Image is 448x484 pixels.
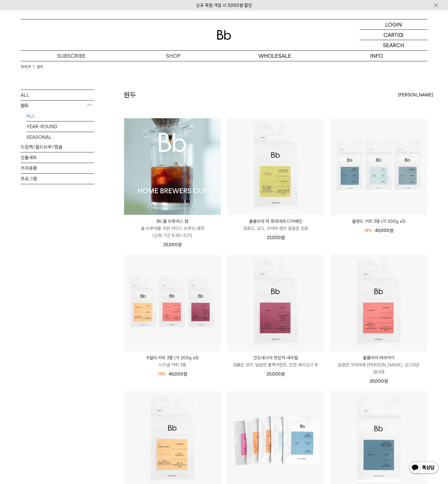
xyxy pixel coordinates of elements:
img: 1000001223_add2_021.jpg [124,118,221,215]
span: 원 [183,371,187,377]
span: 40,000 [375,228,393,233]
p: (0) [397,30,403,40]
a: 프로그램 [21,174,94,184]
a: ALL [27,111,94,121]
div: 18% [364,227,372,234]
a: 선물세트 [21,152,94,163]
p: WHOLESALE [224,51,326,61]
a: 원두 [37,64,43,70]
a: SUBSCRIBE [21,51,122,61]
p: LOGIN [385,19,402,29]
img: 콜롬비아 마라카이 [330,255,427,351]
a: 블렌드 커피 3종 (각 200g x3) [330,218,427,225]
a: SHOP [122,51,224,61]
p: 달콤한 구아바와 [PERSON_NAME], 싱그러운 청사과 [330,361,427,376]
a: YEAR-ROUND [27,121,94,132]
p: CART [383,30,397,40]
span: 원 [384,378,388,384]
p: 인도네시아 프린자 내추럴 [227,354,324,361]
a: 9월의 커피 3종 (각 200g x3) 시즈널 커피 3종 [124,354,221,368]
a: 콜롬비아 라 프라데라 디카페인 청포도, 오디, 구아바 잼의 달콤한 조화 [227,218,324,232]
img: 카카오톡 채널 1:1 채팅 버튼 [409,461,439,475]
img: 블렌드 커피 3종 (각 200g x3) [330,118,427,215]
a: Bb 홈 브루어스 컵 홈 브루어를 위한 아이스 브루잉 대회(신청 기간 8.30~9.21) [124,218,221,239]
a: 커피용품 [21,163,94,173]
p: 원두 [21,101,94,111]
p: Bb 홈 브루어스 컵 [124,218,221,225]
h2: 원두 [124,90,136,100]
p: INFO [326,51,427,61]
a: CART (0) [360,30,427,40]
a: ALL [21,90,94,100]
img: 9월의 커피 3종 (각 200g x3) [124,255,221,351]
div: 19% [158,371,166,378]
a: SHOP [21,64,31,70]
p: 9월의 커피 3종 (각 200g x3) [124,354,221,361]
span: [PERSON_NAME] [398,91,433,98]
a: LOGIN [360,19,427,30]
span: 원 [281,235,285,240]
a: Bb 홈 브루어스 컵 [124,118,221,215]
p: SEARCH [383,40,404,50]
span: 25,000 [163,242,182,247]
span: 22,000 [267,235,285,240]
p: 청포도, 오디, 구아바 잼의 달콤한 조화 [227,225,324,232]
p: 홈 브루어를 위한 아이스 브루잉 대회 (신청 기간 8.30~9.21) [124,225,221,239]
a: 신규 회원 가입 시 3,000원 할인 [196,3,252,8]
a: 드립백/콜드브루/캡슐 [21,142,94,152]
img: 인도네시아 프린자 내추럴 [227,255,324,351]
span: 48,000 [169,371,187,377]
span: 20,000 [370,378,388,384]
span: 원 [178,242,182,247]
span: 원 [281,371,285,377]
p: 시즈널 커피 3종 [124,361,221,368]
p: 콜롬비아 라 프라데라 디카페인 [227,218,324,225]
img: 로고 [217,30,231,40]
p: 콜롬비아 마라카이 [330,354,427,361]
p: 검붉은 장미, 달콤한 블랙커런트, 진한 셰리오크 향 [227,361,324,368]
a: 인도네시아 프린자 내추럴 검붉은 장미, 달콤한 블랙커런트, 진한 셰리오크 향 [227,354,324,368]
img: 콜롬비아 라 프라데라 디카페인 [227,118,324,215]
span: 원 [390,228,393,233]
a: SEASONAL [27,132,94,142]
a: 콜롬비아 마라카이 달콤한 구아바와 [PERSON_NAME], 싱그러운 청사과 [330,354,427,376]
span: 20,000 [266,371,285,377]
